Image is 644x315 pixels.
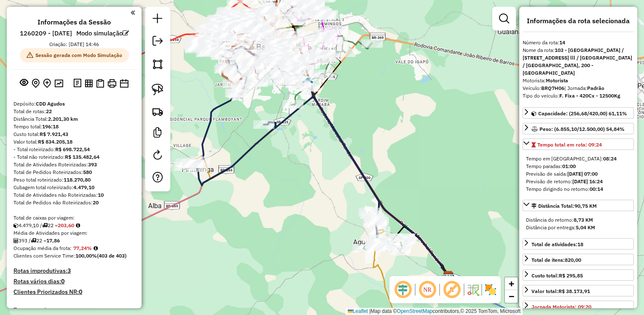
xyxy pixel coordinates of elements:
img: Selecionar atividades - laço [152,84,164,95]
div: Média de Atividades por viagem: [13,229,135,237]
strong: 203,60 [58,222,74,228]
span: | [369,308,370,314]
div: Tempo em [GEOGRAPHIC_DATA]: [526,155,631,163]
h6: Modo simulação [76,30,129,37]
h4: Clientes Priorizados NR: [13,288,135,296]
div: Total de Pedidos não Roteirizados: [13,199,135,206]
div: Atividade não roteirizada - NELSON GUTIERREZ FIL [258,6,279,15]
a: Zoom out [505,290,518,303]
strong: R$ 135.482,64 [65,154,99,160]
div: Distância Total: [13,115,135,123]
div: Nome da rota: [523,46,634,77]
div: Tempo total em rota: 09:24 [523,152,634,196]
a: Capacidade: (256,68/420,00) 61,11% [523,107,634,119]
i: Total de Atividades [13,238,19,243]
h4: Rotas improdutivas: [13,267,135,274]
a: Total de atividades:18 [523,238,634,250]
strong: Motorista [546,77,568,84]
strong: 820,00 [565,257,581,263]
strong: BRQ7H06 [541,85,564,91]
img: Criar rota [152,106,164,117]
strong: 08:24 [603,155,617,162]
div: Previsão de retorno: [526,178,631,185]
div: Total de Pedidos Roteirizados: [13,168,135,176]
div: Total de Atividades Roteirizadas: [13,161,135,168]
div: Distância Total:90,75 KM [523,213,634,235]
button: Otimizar todas as rotas [53,77,65,89]
div: Cubagem total roteirizado: [13,184,135,191]
strong: 196:18 [42,123,59,130]
h4: Transportadoras [13,307,135,314]
strong: (403 de 403) [97,253,126,259]
div: Distância do retorno: [526,216,631,224]
a: Valor total:R$ 38.173,91 [523,285,634,296]
em: Média calculada utilizando a maior ocupação (%Peso ou %Cubagem) de cada rota da sessão. Rotas cro... [94,246,98,251]
div: Distância Total: [531,202,597,210]
button: Disponibilidade de veículos [118,77,130,90]
strong: 100,00% [75,253,97,259]
div: - Total roteirizado: [13,146,135,153]
strong: 14 [559,39,565,46]
a: Tempo total em rota: 09:24 [523,138,634,150]
span: Ocultar deslocamento [393,280,413,300]
strong: [DATE] 16:24 [572,178,603,185]
strong: 8,73 KM [574,217,593,223]
div: 4.479,10 / 22 = [13,222,135,229]
div: Previsão de saída: [526,170,631,178]
span: Ocupação média da frota: [13,245,72,251]
button: Visualizar relatório de Roteirização [83,77,94,89]
span: Capacidade: (256,68/420,00) 61,11% [538,110,627,117]
strong: 0 [79,288,82,296]
div: Motorista: [523,77,634,84]
h6: 1260209 - [DATE] [20,30,72,37]
a: Exportar sessão [149,33,166,52]
strong: 3 [67,267,71,274]
strong: 01:00 [562,163,576,169]
button: Centralizar mapa no depósito ou ponto de apoio [30,77,41,90]
strong: R$ 834.205,18 [38,138,72,145]
button: Exibir sessão original [18,76,30,90]
strong: 00:14 [590,186,603,192]
div: Valor total: [531,288,590,295]
div: Total de itens: [531,256,581,264]
a: Zoom in [505,277,518,290]
strong: 0 [61,277,64,285]
div: Veículo: [523,84,634,92]
strong: 580 [83,169,92,175]
div: Jornada Motorista: 09:20 [531,303,591,311]
a: Criar modelo [149,124,166,143]
a: Jornada Motorista: 09:20 [523,301,634,312]
span: Total de atividades: [531,241,583,247]
a: OpenStreetMap [397,308,433,314]
h4: Informações da rota selecionada [523,17,634,25]
strong: R$ 7.921,43 [40,131,68,137]
button: Visualizar Romaneio [94,77,106,90]
div: - Total não roteirizado: [13,153,135,161]
strong: 10 [98,192,104,198]
a: Nova sessão e pesquisa [149,10,166,29]
img: Fluxo de ruas [466,283,480,296]
img: Selecionar atividades - polígono [152,58,164,70]
strong: 18 [577,241,583,247]
div: Atividade não roteirizada - J C FELIPE e CIA LTD [182,160,203,168]
div: Depósito: [13,100,135,108]
strong: 17,86 [46,237,60,244]
h4: Rotas vários dias: [13,278,135,285]
span: Ocultar NR [417,280,437,300]
div: 393 / 22 = [13,237,135,244]
strong: Padrão [587,85,604,91]
div: Total de caixas por viagem: [13,214,135,222]
div: Valor total: [13,138,135,146]
i: Total de rotas [31,238,36,243]
strong: R$ 38.173,91 [558,288,590,294]
a: Total de itens:820,00 [523,254,634,265]
div: Peso total roteirizado: [13,176,135,184]
a: Clique aqui para minimizar o painel [131,8,135,17]
a: Distância Total:90,75 KM [523,200,634,211]
div: Criação: [DATE] 14:46 [46,41,102,48]
a: Peso: (6.855,10/12.500,00) 54,84% [523,123,634,134]
i: Meta Caixas/viagem: 260,20 Diferença: -56,60 [76,223,80,228]
strong: [DATE] 07:00 [567,171,598,177]
div: Map data © contributors,© 2025 TomTom, Microsoft [346,308,523,315]
a: Custo total:R$ 295,85 [523,269,634,281]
